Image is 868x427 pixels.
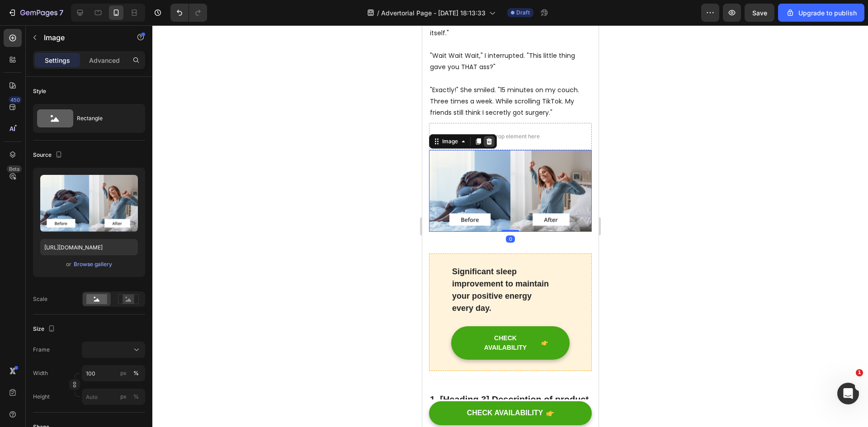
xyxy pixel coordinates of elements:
[59,7,63,18] p: 7
[752,9,767,17] span: Save
[131,391,142,402] button: px
[120,393,127,401] div: px
[786,8,857,18] div: Upgrade to publish
[45,56,70,65] p: Settings
[33,87,46,95] div: Style
[856,369,863,376] span: 1
[131,368,142,379] button: px
[40,175,138,232] img: preview-image
[89,56,120,65] p: Advanced
[118,391,129,402] button: %
[120,369,127,377] div: px
[133,393,139,401] div: %
[33,346,50,354] label: Frame
[33,149,64,161] div: Source
[40,239,138,255] input: https://example.com/image.jpg
[74,260,112,268] div: Browse gallery
[516,9,530,17] span: Draft
[170,4,207,22] div: Undo/Redo
[377,8,379,18] span: /
[33,393,50,401] label: Height
[44,32,121,43] p: Image
[33,295,47,303] div: Scale
[7,165,22,173] div: Beta
[9,96,22,103] div: 450
[82,389,145,405] input: px%
[66,259,71,270] span: or
[118,368,129,379] button: %
[778,4,864,22] button: Upgrade to publish
[745,4,774,22] button: Save
[837,383,859,404] iframe: Intercom live chat
[381,8,486,18] span: Advertorial Page - [DATE] 18:13:33
[4,4,67,22] button: 7
[133,369,139,377] div: %
[422,25,599,427] iframe: Design area
[73,260,113,269] button: Browse gallery
[77,108,132,129] div: Rectangle
[33,323,57,335] div: Size
[82,365,145,381] input: px%
[33,369,48,377] label: Width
